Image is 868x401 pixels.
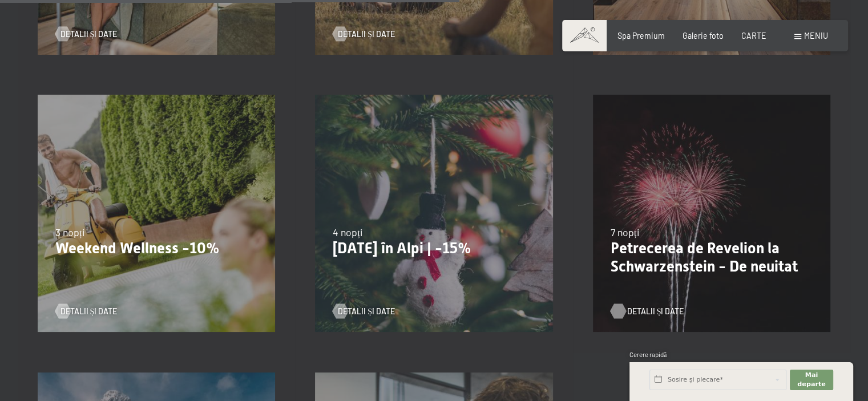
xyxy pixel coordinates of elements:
[627,306,684,316] font: Detalii și date
[611,226,639,238] font: 7 nopți
[333,29,395,40] a: Detalii și date
[333,306,395,317] a: Detalii și date
[55,240,220,257] font: Weekend Wellness -10%
[804,31,828,40] font: meniu
[741,31,766,40] a: CARTE
[338,306,395,316] font: Detalii și date
[611,240,798,275] font: Petrecerea de Revelion la Schwarzenstein - De neuitat
[333,226,362,238] font: 4 nopți
[333,240,471,257] font: [DATE] în Alpi | -15%
[60,29,118,39] font: Detalii și date
[338,29,395,39] font: Detalii și date
[797,371,826,388] font: Mai departe
[683,31,724,40] a: Galerie foto
[55,226,84,238] font: 3 nopți
[629,351,667,358] font: Cerere rapidă
[55,29,118,40] a: Detalii și date
[55,306,118,317] a: Detalii și date
[617,31,665,40] a: Spa Premium
[790,370,833,390] button: Mai departe
[611,306,673,317] a: Detalii și date
[60,306,118,316] font: Detalii și date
